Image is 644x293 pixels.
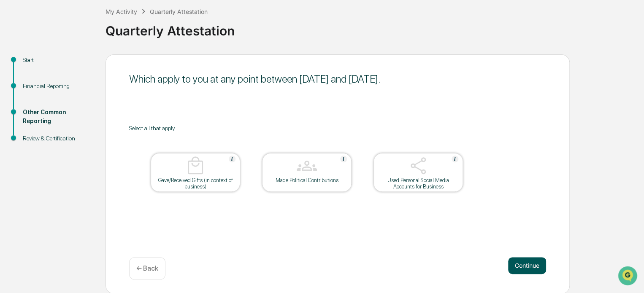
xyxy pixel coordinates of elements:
div: Gave/Received Gifts (in context of business) [157,177,233,190]
div: We're available if you need us! [29,73,107,80]
div: Start [23,56,92,65]
div: 🔎 [8,123,15,130]
div: Select all that apply. [129,125,546,132]
div: Financial Reporting [23,82,92,91]
div: Used Personal Social Media Accounts for Business [380,177,456,190]
span: Data Lookup [17,122,53,131]
div: Which apply to you at any point between [DATE] and [DATE]. [129,73,546,85]
img: 1746055101610-c473b297-6a78-478c-a979-82029cc54cd1 [8,65,24,80]
span: Attestations [70,106,105,115]
img: Gave/Received Gifts (in context of business) [185,156,206,176]
img: Used Personal Social Media Accounts for Business [408,156,428,176]
div: Quarterly Attestation [106,16,640,38]
div: 🗄️ [61,107,68,114]
img: Help [452,156,458,162]
div: My Activity [106,8,137,15]
iframe: Open customer support [617,265,640,288]
a: Powered byPylon [60,142,102,149]
div: Quarterly Attestation [150,8,208,15]
button: Start new chat [143,67,154,77]
button: Continue [508,257,546,274]
div: Other Common Reporting [23,108,92,126]
a: 🖐️Preclearance [5,103,58,118]
a: 🗄️Attestations [58,103,108,118]
span: Preclearance [17,106,54,115]
img: Help [229,156,235,162]
a: 🔎Data Lookup [5,119,57,134]
img: Made Political Contributions [297,156,317,176]
span: Pylon [84,143,102,149]
p: ← Back [136,264,158,272]
div: 🖐️ [8,107,15,114]
div: Review & Certification [23,134,92,143]
p: How can we help? [8,18,154,31]
img: Help [340,156,347,162]
div: Made Political Contributions [269,177,345,183]
div: Start new chat [29,65,138,73]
